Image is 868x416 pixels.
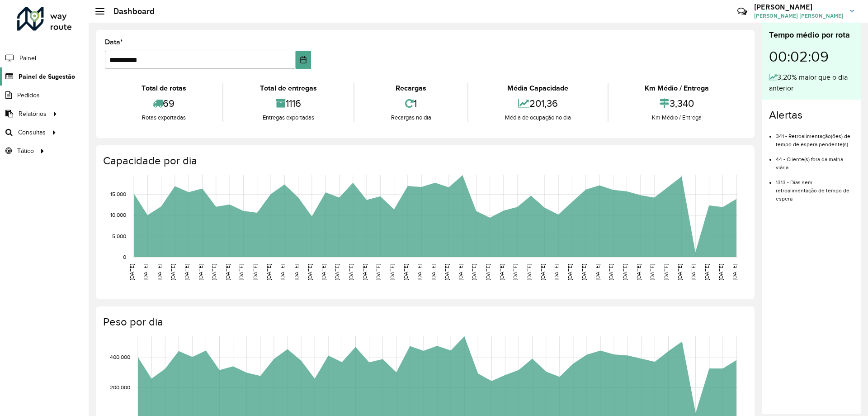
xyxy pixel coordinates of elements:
[769,72,854,94] div: 3,20% maior que o dia anterior
[611,83,743,94] div: Km Médio / Entrega
[485,264,491,280] text: [DATE]
[458,264,463,280] text: [DATE]
[444,264,450,280] text: [DATE]
[18,128,46,137] span: Consultas
[17,91,40,100] span: Pedidos
[732,2,752,21] a: Contato Rápido
[540,264,546,280] text: [DATE]
[103,154,745,167] h4: Capacidade por dia
[649,264,655,280] text: [DATE]
[754,12,843,20] span: [PERSON_NAME] [PERSON_NAME]
[123,254,126,260] text: 0
[357,94,465,113] div: 1
[156,264,162,280] text: [DATE]
[471,83,605,94] div: Média Capacidade
[553,264,559,280] text: [DATE]
[19,109,47,119] span: Relatórios
[293,264,299,280] text: [DATE]
[389,264,395,280] text: [DATE]
[238,264,244,280] text: [DATE]
[776,172,854,203] li: 1313 - Dias sem retroalimentação de tempo de espera
[184,264,189,280] text: [DATE]
[754,3,843,11] h3: [PERSON_NAME]
[142,264,148,280] text: [DATE]
[226,113,351,122] div: Entregas exportadas
[776,148,854,172] li: 44 - Cliente(s) fora da malha viária
[226,83,351,94] div: Total de entregas
[112,233,126,239] text: 5,000
[471,94,605,113] div: 201,36
[471,264,477,280] text: [DATE]
[567,264,573,280] text: [DATE]
[266,264,272,280] text: [DATE]
[430,264,436,280] text: [DATE]
[776,125,854,148] li: 341 - Retroalimentação(ões) de tempo de espera pendente(s)
[357,113,465,122] div: Recargas no dia
[321,264,326,280] text: [DATE]
[704,264,710,280] text: [DATE]
[279,264,285,280] text: [DATE]
[471,113,605,122] div: Média de ocupação no dia
[225,264,231,280] text: [DATE]
[129,264,135,280] text: [DATE]
[594,264,600,280] text: [DATE]
[622,264,628,280] text: [DATE]
[416,264,422,280] text: [DATE]
[403,264,409,280] text: [DATE]
[499,264,505,280] text: [DATE]
[718,264,724,280] text: [DATE]
[103,316,745,329] h4: Peso por dia
[526,264,532,280] text: [DATE]
[769,109,854,122] h4: Alertas
[110,191,126,197] text: 15,000
[362,264,368,280] text: [DATE]
[104,6,155,16] h2: Dashboard
[252,264,258,280] text: [DATE]
[334,264,340,280] text: [DATE]
[677,264,683,280] text: [DATE]
[611,113,743,122] div: Km Médio / Entrega
[611,94,743,113] div: 3,340
[690,264,696,280] text: [DATE]
[170,264,176,280] text: [DATE]
[110,385,130,391] text: 200,000
[663,264,669,280] text: [DATE]
[110,354,130,360] text: 400,000
[769,41,854,72] div: 00:02:09
[348,264,354,280] text: [DATE]
[307,264,313,280] text: [DATE]
[107,94,220,113] div: 69
[110,212,126,218] text: 10,000
[19,53,36,63] span: Painel
[375,264,381,280] text: [DATE]
[17,146,34,156] span: Tático
[769,29,854,41] div: Tempo médio por rota
[198,264,203,280] text: [DATE]
[107,83,220,94] div: Total de rotas
[107,113,220,122] div: Rotas exportadas
[608,264,614,280] text: [DATE]
[636,264,642,280] text: [DATE]
[105,37,123,48] label: Data
[296,51,311,69] button: Choose Date
[19,72,75,81] span: Painel de Sugestão
[581,264,587,280] text: [DATE]
[211,264,217,280] text: [DATE]
[731,264,737,280] text: [DATE]
[357,83,465,94] div: Recargas
[226,94,351,113] div: 1116
[512,264,518,280] text: [DATE]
